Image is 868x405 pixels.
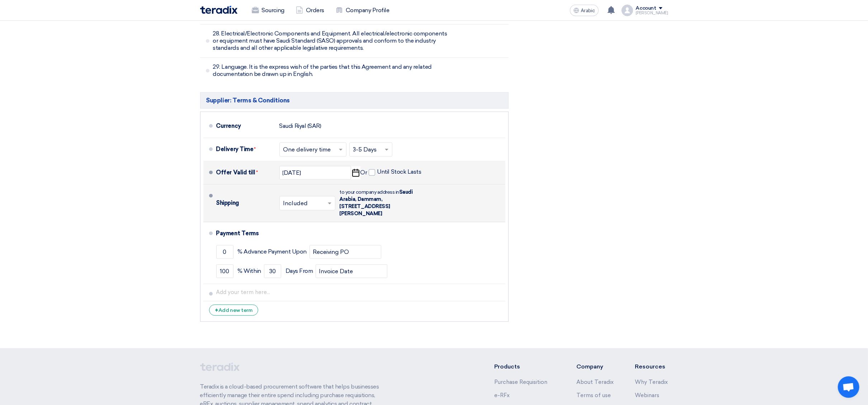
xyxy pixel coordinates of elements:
font: Company Profile [346,7,390,14]
font: Payment Terms [216,230,259,237]
font: Products [494,363,520,370]
font: [PERSON_NAME] [636,11,668,15]
div: Open chat [838,376,859,398]
img: Teradix logo [200,6,237,14]
font: Shipping [216,199,239,206]
font: Sourcing [262,7,284,14]
input: payment-term-2 [216,264,233,278]
a: Why Teradix [635,379,668,385]
font: to your company address in [340,189,400,195]
input: payment-term-2 [316,264,387,278]
font: Until Stock Lasts [377,168,421,175]
font: Add new term [218,307,252,313]
input: Add your term here... [216,285,503,299]
font: Delivery Time [216,146,254,153]
font: + [215,307,219,314]
font: Resources [635,363,666,370]
input: yyyy-mm-dd [279,166,351,179]
font: Saudi Riyal (SAR) [279,122,321,129]
font: 28. Electrical/Electronic Components and Equipment. All electrical/electronic components or equip... [213,30,447,51]
font: Supplier: Terms & Conditions [206,97,290,104]
font: % Advance Payment Upon [238,248,307,255]
font: Saudi Arabia, Dammam, [STREET_ADDRESS][PERSON_NAME] [340,189,413,217]
a: Sourcing [246,3,290,18]
button: Arabic [570,5,599,16]
font: Or [360,169,367,176]
font: Arabic [581,8,595,14]
font: Days From [286,267,313,274]
input: payment-term-1 [216,245,233,259]
font: % Within [238,267,261,274]
font: 29. Language. It is the express wish of the parties that this Agreement and any related documenta... [213,63,432,77]
font: Orders [306,7,324,14]
input: payment-term-2 [310,245,381,259]
font: Account [636,5,656,11]
font: Currency [216,122,241,129]
a: About Teradix [576,379,614,385]
a: Orders [290,3,330,18]
font: Offer Valid till [216,169,255,176]
input: payment-term-2 [264,264,281,278]
a: Webinars [635,392,660,399]
a: Purchase Requisition [494,379,547,385]
a: e-RFx [494,392,510,399]
font: Company [576,363,603,370]
img: profile_test.png [622,5,633,16]
a: Terms of use [576,392,611,399]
